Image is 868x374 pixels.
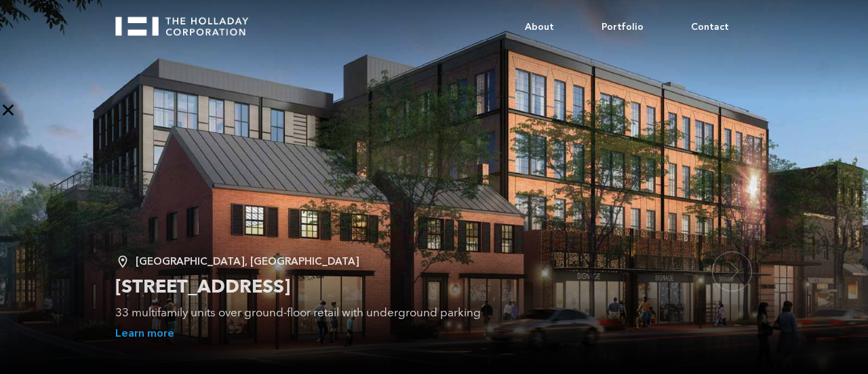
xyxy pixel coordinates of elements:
[115,275,698,299] h2: [STREET_ADDRESS]
[115,326,174,341] a: Learn more
[667,7,753,48] a: Contact
[115,306,698,320] div: 33 multifamily units over ground-floor retail with underground parking
[501,7,578,48] a: About
[578,7,667,48] a: Portfolio
[115,255,136,269] img: Location Pin
[115,255,698,268] div: [GEOGRAPHIC_DATA], [GEOGRAPHIC_DATA]
[115,7,260,36] a: home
